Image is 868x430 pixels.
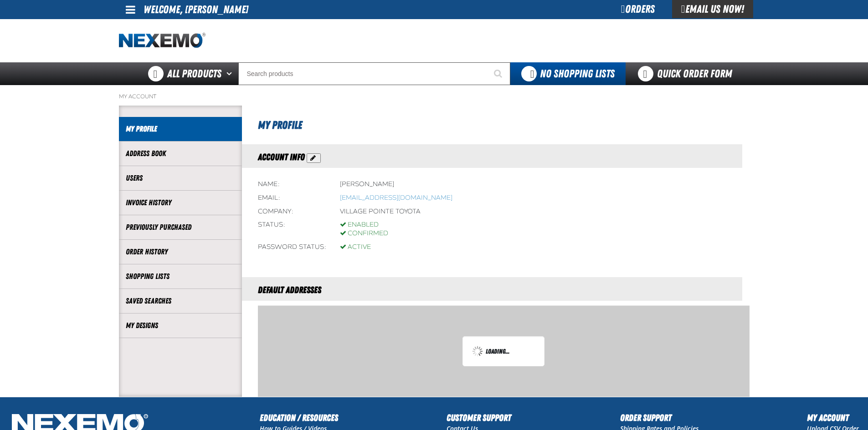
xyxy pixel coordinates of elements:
[340,229,388,238] div: Confirmed
[620,411,699,425] h2: Order Support
[807,411,859,425] h2: My Account
[119,93,750,100] nav: Breadcrumbs
[540,67,615,80] span: No Shopping Lists
[626,62,749,85] a: Quick Order Form
[126,222,235,233] a: Previously Purchased
[340,243,371,252] div: Active
[126,148,235,159] a: Address Book
[126,271,235,282] a: Shopping Lists
[258,152,305,162] span: Account Info
[258,207,326,216] div: Company
[258,243,326,252] div: Password status
[258,194,326,202] div: Email
[119,33,205,49] a: Home
[126,247,235,257] a: Order History
[126,124,235,134] a: My Profile
[447,411,511,425] h2: Customer Support
[258,119,302,132] span: My Profile
[510,62,626,85] button: You do not have available Shopping Lists. Open to Create a New List
[340,180,394,189] div: [PERSON_NAME]
[258,180,326,189] div: Name
[340,194,452,202] bdo: [EMAIL_ADDRESS][DOMAIN_NAME]
[223,62,238,85] button: Open All Products pages
[238,62,510,85] input: Search
[126,320,235,331] a: My Designs
[119,33,205,49] img: Nexemo logo
[472,346,535,357] div: Loading...
[126,173,235,183] a: Users
[126,296,235,306] a: Saved Searches
[307,153,321,163] button: Action Edit Account Information
[258,284,321,295] span: Default Addresses
[340,221,388,229] div: Enabled
[488,62,510,85] button: Start Searching
[258,221,326,238] div: Status
[119,93,156,100] a: My Account
[167,66,221,82] span: All Products
[340,194,452,202] a: Opens a default email client to write an email to tmcdowell@vtaig.com
[340,207,421,216] div: Village Pointe Toyota
[260,411,338,425] h2: Education / Resources
[126,197,235,208] a: Invoice History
